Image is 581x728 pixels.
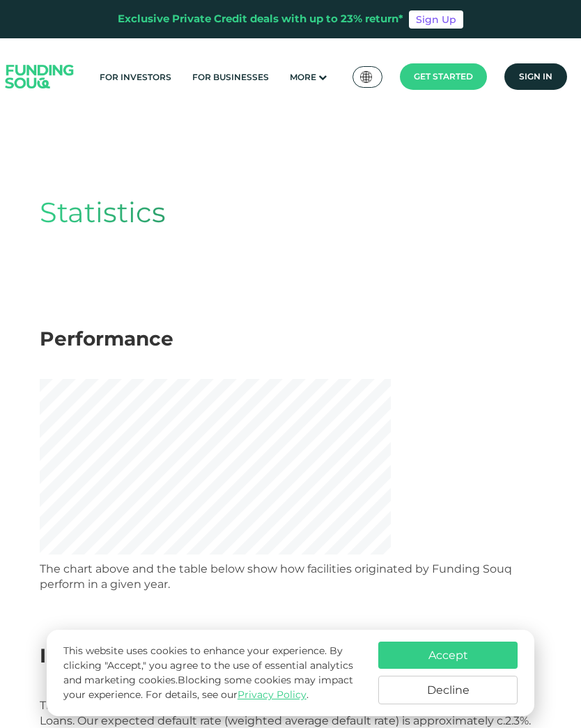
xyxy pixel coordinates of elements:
span: Sign in [519,71,552,82]
div: The chart above and the table below show how facilities originated by Funding Souq perform in a g... [40,562,541,592]
h2: Performance [40,327,541,351]
a: Sign in [504,63,567,90]
a: For Businesses [189,65,272,88]
span: For details, see our . [146,688,309,701]
h1: Statistics [40,196,541,229]
a: For Investors [96,65,175,88]
button: Decline [378,676,518,704]
a: Privacy Policy [238,688,307,701]
div: Exclusive Private Credit deals with up to 23% return* [118,11,403,27]
span: Get started [414,71,473,82]
span: More [290,72,316,82]
div: Investment returns [40,641,541,670]
span: Blocking some cookies may impact your experience. [63,674,353,701]
img: SA Flag [360,71,373,83]
a: Sign Up [409,10,463,29]
button: Accept [378,642,518,669]
p: This website uses cookies to enhance your experience. By clicking "Accept," you agree to the use ... [63,644,364,702]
